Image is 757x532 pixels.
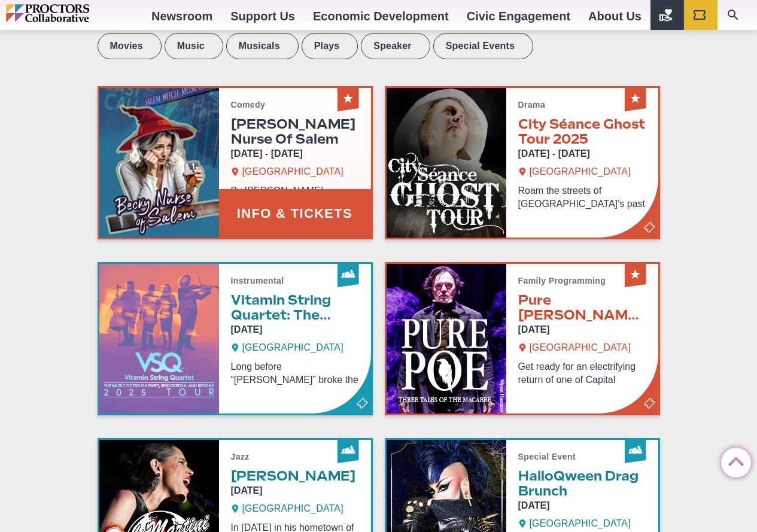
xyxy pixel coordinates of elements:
label: Plays [302,33,358,59]
label: Special Events [433,33,533,59]
a: Back to Top [721,448,745,472]
img: Proctors logo [6,4,141,22]
label: Speaker [361,33,430,59]
label: Music [165,33,223,59]
label: Musicals [226,33,299,59]
label: Movies [98,33,162,59]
